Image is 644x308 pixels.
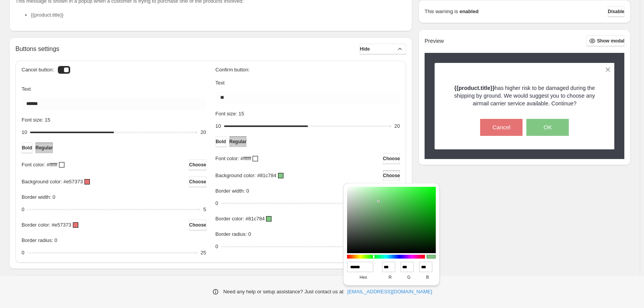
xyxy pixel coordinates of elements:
[216,200,218,206] span: 0
[35,142,53,153] button: Regular
[216,136,226,147] button: Bold
[229,139,247,145] span: Regular
[216,172,276,179] p: Background color: #81c784
[189,159,206,170] button: Choose
[216,155,251,162] p: Font color: #ffffff
[425,38,444,44] h2: Preview
[419,272,435,283] label: b
[394,122,400,130] div: 20
[216,215,265,223] p: Border color: #81c784
[360,46,370,52] span: Hide
[480,119,523,136] button: Cancel
[201,129,206,136] div: 20
[347,272,380,283] label: hex
[189,220,206,230] button: Choose
[189,222,206,228] span: Choose
[383,173,400,179] span: Choose
[22,86,31,92] span: Text
[203,206,206,213] div: 5
[15,45,59,52] h2: Buttons settings
[454,85,495,91] strong: {{product.title}}
[383,153,400,164] button: Choose
[460,8,479,15] strong: enabled
[597,38,624,44] span: Show modal
[22,129,27,135] span: 10
[216,111,244,117] span: Font size: 15
[216,231,251,237] span: Border radius: 0
[22,206,24,212] span: 0
[425,8,458,15] p: This warning is
[608,6,624,17] button: Disable
[229,136,247,147] button: Regular
[22,161,57,169] p: Font color: #ffffff
[201,249,206,257] div: 25
[189,179,206,185] span: Choose
[382,272,398,283] label: r
[22,237,57,243] span: Border radius: 0
[608,8,624,15] span: Disable
[216,67,400,73] h3: Confirm button:
[360,44,406,54] button: Hide
[383,170,400,181] button: Choose
[22,67,54,73] h3: Cancel button:
[586,36,624,46] button: Show modal
[448,84,601,107] p: has higher risk to be damaged during the shipping by ground. We would suggest you to choose any a...
[22,142,32,153] button: Bold
[35,145,53,151] span: Regular
[22,250,24,256] span: 0
[383,156,400,162] span: Choose
[401,272,417,283] label: g
[216,80,225,86] span: Text
[216,139,226,145] span: Bold
[31,11,406,19] li: {{product.title}}
[22,117,50,123] span: Font size: 15
[189,162,206,168] span: Choose
[526,119,569,136] button: OK
[22,178,83,186] p: Background color: #e57373
[216,188,249,194] span: Border width: 0
[216,244,218,249] span: 0
[22,221,71,229] p: Border color: #e57373
[189,176,206,187] button: Choose
[22,194,55,200] span: Border width: 0
[216,123,221,129] span: 10
[22,145,32,151] span: Bold
[3,6,387,20] body: Rich Text Area. Press ALT-0 for help.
